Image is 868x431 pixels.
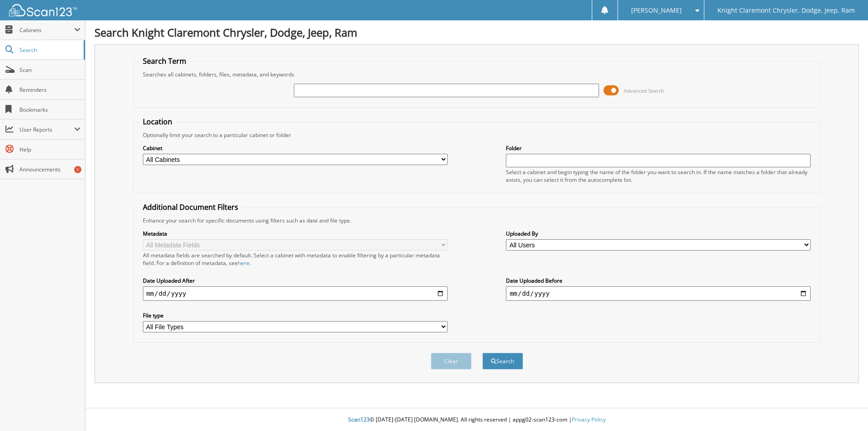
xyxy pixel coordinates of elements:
[19,166,80,173] span: Announcements
[506,230,811,237] label: Uploaded By
[143,144,448,152] label: Cabinet
[506,286,811,301] input: end
[631,8,682,13] span: [PERSON_NAME]
[94,25,859,40] h1: Search Knight Claremont Chrysler, Dodge, Jeep, Ram
[19,106,80,114] span: Bookmarks
[19,86,80,94] span: Reminders
[138,71,816,78] div: Searches all cabinets, folders, files, metadata, and keywords
[348,416,370,423] span: Scan123
[624,87,664,94] span: Advanced Search
[138,217,816,224] div: Enhance your search for specific documents using filters such as date and file type.
[431,353,472,369] button: Clear
[143,251,448,267] div: All metadata fields are searched by default. Select a cabinet with metadata to enable filtering b...
[19,126,74,133] span: User Reports
[717,8,855,13] span: Knight Claremont Chrysler, Dodge, Jeep, Ram
[19,66,80,74] span: Scan
[506,277,811,284] label: Date Uploaded Before
[138,117,177,127] legend: Location
[138,131,816,139] div: Optionally limit your search to a particular cabinet or folder
[143,230,448,237] label: Metadata
[506,144,811,152] label: Folder
[74,166,81,173] div: 1
[143,286,448,301] input: start
[482,353,523,369] button: Search
[19,146,80,153] span: Help
[572,416,606,423] a: Privacy Policy
[138,56,191,66] legend: Search Term
[506,168,811,184] div: Select a cabinet and begin typing the name of the folder you want to search in. If the name match...
[19,26,74,34] span: Cabinets
[19,46,79,54] span: Search
[138,202,243,212] legend: Additional Document Filters
[85,409,868,431] div: © [DATE]-[DATE] [DOMAIN_NAME]. All rights reserved | appg02-scan123-com |
[238,259,250,267] a: here
[143,277,448,284] label: Date Uploaded After
[9,4,77,16] img: scan123-logo-white.svg
[143,312,448,319] label: File type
